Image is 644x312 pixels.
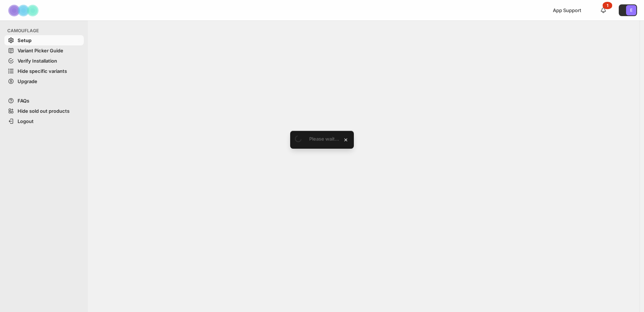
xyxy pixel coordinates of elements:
[18,37,31,43] span: Setup
[18,78,37,84] span: Upgrade
[626,5,636,15] span: Avatar with initials E
[630,8,633,13] text: E
[18,118,34,124] span: Logout
[4,45,84,56] a: Variant Picker Guide
[4,76,84,86] a: Upgrade
[18,48,63,53] span: Variant Picker Guide
[4,116,84,126] a: Logout
[18,58,57,64] span: Verify Installation
[7,28,84,34] span: CAMOUFLAGE
[4,66,84,76] a: Hide specific variants
[6,0,42,21] img: Camouflage
[600,7,607,14] a: 1
[309,136,339,142] span: Please wait...
[18,108,70,114] span: Hide sold out products
[4,56,84,66] a: Verify Installation
[4,96,84,106] a: FAQs
[18,98,29,104] span: FAQs
[4,35,84,45] a: Setup
[553,7,581,13] span: App Support
[4,106,84,116] a: Hide sold out products
[619,4,637,16] button: Avatar with initials E
[603,2,612,9] div: 1
[18,68,67,74] span: Hide specific variants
